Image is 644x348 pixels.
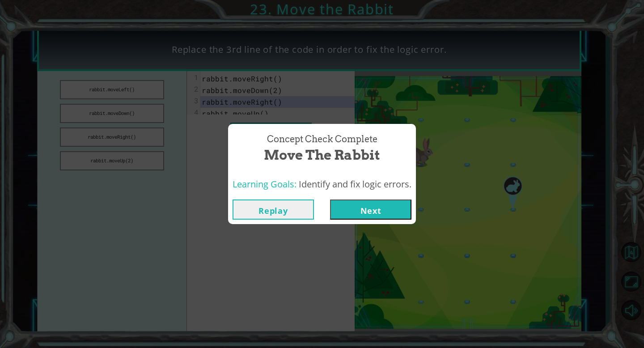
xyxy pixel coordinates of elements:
button: Next [330,199,411,220]
button: Replay [233,199,314,220]
span: Concept Check Complete [267,133,377,146]
span: Identify and fix logic errors. [299,178,411,190]
span: Move the Rabbit [264,145,380,165]
span: Learning Goals: [233,178,297,190]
